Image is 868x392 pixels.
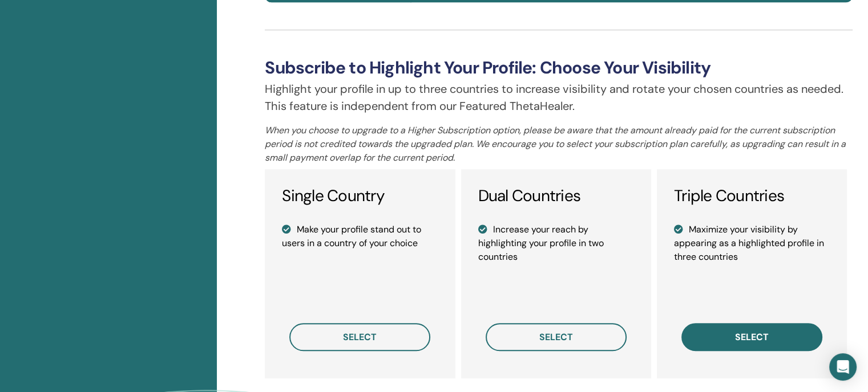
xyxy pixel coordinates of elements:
div: Open Intercom Messenger [829,353,857,381]
li: Increase your reach by highlighting your profile in two countries [478,223,634,264]
h3: Subscribe to Highlight Your Profile: Choose Your Visibility [265,58,853,78]
p: Highlight your profile in up to three countries to increase visibility and rotate your chosen cou... [265,80,853,115]
h3: Single Country [282,186,438,206]
button: select [289,323,430,351]
button: select [681,323,822,351]
span: select [343,331,377,343]
li: Make your profile stand out to users in a country of your choice [282,223,438,250]
li: Maximize your visibility by appearing as a highlighted profile in three countries [674,223,830,264]
p: When you choose to upgrade to a Higher Subscription option, please be aware that the amount alrea... [265,124,853,165]
h3: Dual Countries [478,186,634,206]
span: select [735,331,769,343]
h3: Triple Countries [674,186,830,206]
button: select [486,323,627,351]
span: select [539,331,573,343]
